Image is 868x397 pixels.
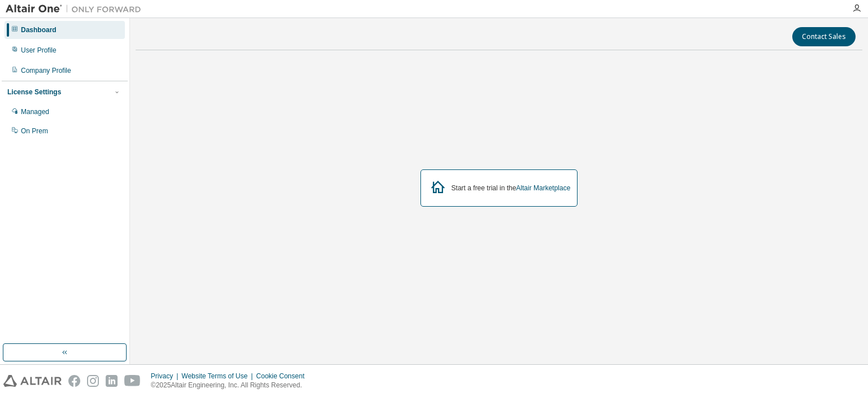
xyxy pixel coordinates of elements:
[21,66,71,75] div: Company Profile
[68,375,80,387] img: facebook.svg
[516,184,570,192] a: Altair Marketplace
[792,27,856,46] button: Contact Sales
[452,184,571,193] div: Start a free trial in the
[106,375,118,387] img: linkedin.svg
[87,375,99,387] img: instagram.svg
[3,375,62,387] img: altair_logo.svg
[256,372,311,381] div: Cookie Consent
[21,25,57,34] div: Dashboard
[6,3,147,15] img: Altair One
[21,107,49,116] div: Managed
[7,88,61,97] div: License Settings
[181,372,256,381] div: Website Terms of Use
[124,375,141,387] img: youtube.svg
[21,126,48,136] div: On Prem
[21,46,57,55] div: User Profile
[151,381,311,390] p: © 2025 Altair Engineering, Inc. All Rights Reserved.
[151,372,181,381] div: Privacy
